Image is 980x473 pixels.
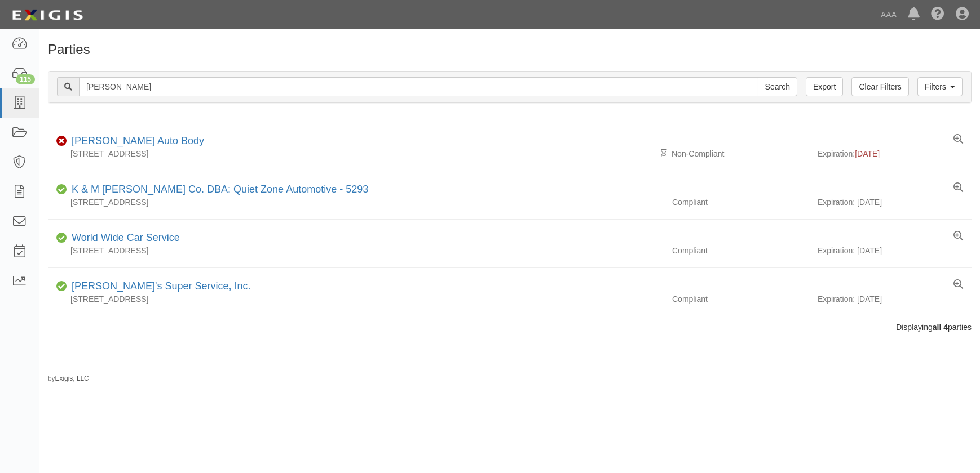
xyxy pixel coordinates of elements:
a: Export [806,77,843,96]
span: [DATE] [855,149,880,158]
div: Expiration: [DATE] [818,197,972,208]
div: Compliant [664,245,818,256]
a: World Wide Car Service [72,232,180,243]
a: View results summary [953,279,963,291]
a: K & M [PERSON_NAME] Co. DBA: Quiet Zone Automotive - 5293 [72,184,368,195]
a: View results summary [953,231,963,242]
div: Expiration: [DATE] [818,293,972,305]
div: Niebling Auto Body [67,134,204,149]
div: 115 [16,74,35,84]
i: Compliant [56,234,67,242]
div: World Wide Car Service [67,231,180,246]
a: View results summary [953,134,963,145]
div: [STREET_ADDRESS] [48,197,664,208]
a: Clear Filters [851,77,908,96]
div: Harold's Super Service, Inc. [67,279,251,294]
div: Expiration: [818,148,972,159]
input: Search [758,77,797,96]
small: by [48,374,89,383]
a: Filters [917,77,963,96]
b: all 4 [933,323,948,332]
div: Displaying parties [39,322,980,333]
div: Compliant [664,197,818,208]
input: Search [79,77,758,96]
i: Non-Compliant [56,137,67,145]
img: logo-5460c22ac91f19d4615b14bd174203de0afe785f0fc80cf4dbbc73dc1793850b.png [8,5,86,25]
a: [PERSON_NAME]'s Super Service, Inc. [72,280,251,292]
i: Help Center - Complianz [931,8,944,21]
a: Exigis, LLC [55,374,89,382]
div: Expiration: [DATE] [818,245,972,256]
a: [PERSON_NAME] Auto Body [72,135,204,146]
div: [STREET_ADDRESS] [48,148,664,159]
div: Non-Compliant [664,148,818,159]
h1: Parties [48,42,972,57]
i: Compliant [56,283,67,291]
a: View results summary [953,182,963,194]
div: [STREET_ADDRESS] [48,293,664,305]
i: Pending Review [661,150,667,158]
i: Compliant [56,186,67,194]
div: K & M Broussard Co. DBA: Quiet Zone Automotive - 5293 [67,182,368,197]
div: [STREET_ADDRESS] [48,245,664,256]
a: AAA [875,3,902,26]
div: Compliant [664,293,818,305]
